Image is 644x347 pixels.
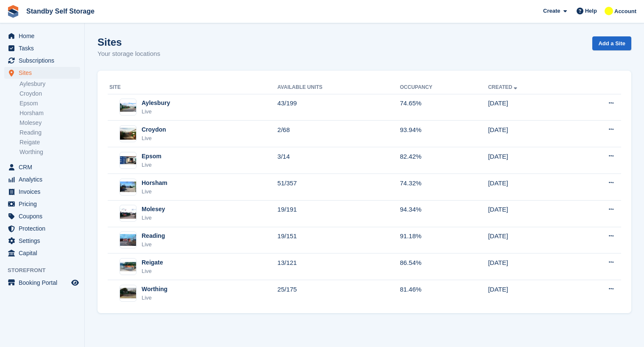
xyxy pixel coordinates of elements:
[400,253,488,280] td: 86.54%
[20,129,80,137] a: Reading
[98,49,160,59] p: Your storage locations
[4,67,80,79] a: menu
[20,119,80,127] a: Molesey
[142,99,170,107] div: Aylesbury
[400,174,488,201] td: 74.32%
[4,198,80,210] a: menu
[19,247,70,259] span: Capital
[142,179,167,187] div: Horsham
[120,208,136,219] img: Image of Molesey site
[400,147,488,174] td: 82.42%
[400,200,488,227] td: 94.34%
[277,280,400,306] td: 25/175
[488,94,572,121] td: [DATE]
[142,125,166,134] div: Croydon
[19,186,70,198] span: Invoices
[142,214,165,222] div: Live
[277,121,400,147] td: 2/68
[120,288,136,298] img: Image of Worthing site
[20,90,80,98] a: Croydon
[19,210,70,222] span: Coupons
[19,235,70,247] span: Settings
[20,80,80,88] a: Aylesbury
[277,227,400,253] td: 19/151
[142,294,167,302] div: Live
[4,223,80,234] a: menu
[488,121,572,147] td: [DATE]
[277,253,400,280] td: 13/121
[142,258,163,267] div: Reigate
[488,174,572,201] td: [DATE]
[585,7,597,15] span: Help
[400,94,488,121] td: 74.65%
[488,147,572,174] td: [DATE]
[8,266,84,275] span: Storefront
[142,231,165,240] div: Reading
[120,103,136,112] img: Image of Aylesbury site
[592,36,631,50] a: Add a Site
[4,210,80,222] a: menu
[20,109,80,117] a: Horsham
[488,227,572,253] td: [DATE]
[277,94,400,121] td: 43/199
[19,67,70,79] span: Sites
[277,174,400,201] td: 51/357
[142,205,165,214] div: Molesey
[120,234,136,246] img: Image of Reading site
[400,280,488,306] td: 81.46%
[4,277,80,289] a: menu
[19,30,70,42] span: Home
[23,4,98,18] a: Standby Self Storage
[142,187,167,196] div: Live
[4,30,80,42] a: menu
[4,173,80,185] a: menu
[4,161,80,173] a: menu
[19,173,70,185] span: Analytics
[142,267,163,275] div: Live
[142,107,170,116] div: Live
[98,36,160,48] h1: Sites
[488,84,519,90] a: Created
[400,121,488,147] td: 93.94%
[4,186,80,198] a: menu
[120,156,136,164] img: Image of Epsom site
[19,223,70,234] span: Protection
[120,262,136,271] img: Image of Reigate site
[20,99,80,107] a: Epsom
[543,7,560,15] span: Create
[142,152,162,161] div: Epsom
[277,81,400,94] th: Available Units
[4,235,80,247] a: menu
[142,285,167,294] div: Worthing
[488,280,572,306] td: [DATE]
[142,161,162,169] div: Live
[142,240,165,249] div: Live
[120,182,136,193] img: Image of Horsham site
[19,42,70,54] span: Tasks
[19,161,70,173] span: CRM
[20,148,80,156] a: Worthing
[108,81,277,94] th: Site
[400,81,488,94] th: Occupancy
[120,128,136,140] img: Image of Croydon site
[7,5,20,18] img: stora-icon-8386f47178a22dfd0bd8f6a31ec36ba5ce8667c1dd55bd0f319d3a0aa187defe.svg
[4,42,80,54] a: menu
[277,147,400,174] td: 3/14
[488,253,572,280] td: [DATE]
[488,200,572,227] td: [DATE]
[19,55,70,66] span: Subscriptions
[614,7,636,16] span: Account
[605,7,613,15] img: Glenn Fisher
[20,138,80,146] a: Reigate
[70,278,80,288] a: Preview store
[400,227,488,253] td: 91.18%
[4,247,80,259] a: menu
[4,55,80,66] a: menu
[19,198,70,210] span: Pricing
[277,200,400,227] td: 19/191
[19,277,70,289] span: Booking Portal
[142,134,166,143] div: Live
